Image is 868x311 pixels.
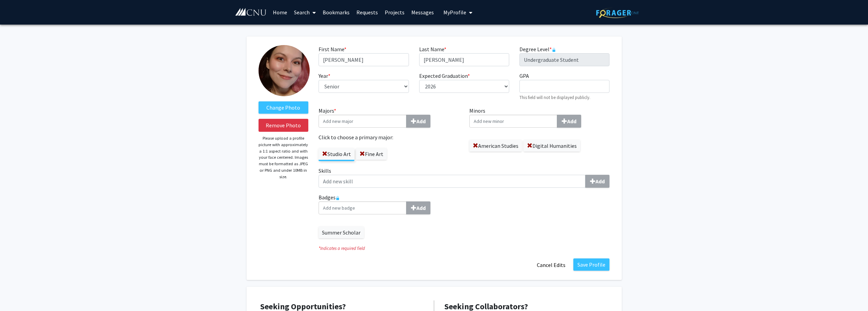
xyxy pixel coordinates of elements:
img: Profile Picture [259,45,310,96]
button: Skills [585,175,609,188]
p: Please upload a profile picture with approximately a 1:1 aspect ratio and with your face centered... [259,135,309,180]
button: Save Profile [573,258,609,271]
label: ChangeProfile Picture [259,101,309,114]
img: ForagerOne Logo [596,8,639,18]
b: Add [567,118,576,125]
button: Remove Photo [259,119,309,132]
label: Expected Graduation [419,72,470,80]
b: Add [595,178,605,185]
a: Projects [381,0,408,24]
label: Summer Scholar [319,227,364,238]
label: Click to choose a primary major: [319,133,459,141]
label: GPA [519,72,529,80]
label: Digital Humanities [524,140,580,152]
b: Add [416,118,426,125]
b: Add [416,204,426,211]
a: Search [291,0,319,24]
label: First Name [319,45,347,53]
a: Home [269,0,291,24]
label: Year [319,72,330,80]
input: Majors*Add [319,115,407,128]
button: Cancel Edits [532,258,570,271]
label: American Studies [469,140,522,152]
a: Bookmarks [319,0,353,24]
label: Degree Level [519,45,556,53]
svg: This information is provided and automatically updated by Christopher Newport University and is n... [552,48,556,52]
label: Studio Art [319,148,354,160]
input: BadgesAdd [319,201,407,214]
a: Messages [408,0,437,24]
a: Requests [353,0,381,24]
label: Majors [319,107,459,128]
input: SkillsAdd [319,175,586,188]
span: My Profile [443,9,466,16]
button: Majors* [406,115,430,128]
button: Minors [557,115,581,128]
input: MinorsAdd [469,115,557,128]
label: Fine Art [356,148,387,160]
i: Indicates a required field [319,245,609,252]
button: Badges [406,201,430,214]
small: This field will not be displayed publicly. [519,95,590,100]
label: Minors [469,107,610,128]
img: Christopher Newport University Logo [235,8,267,16]
iframe: Chat [5,280,29,306]
label: Last Name [419,45,446,53]
label: Badges [319,193,609,214]
label: Skills [319,167,609,188]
